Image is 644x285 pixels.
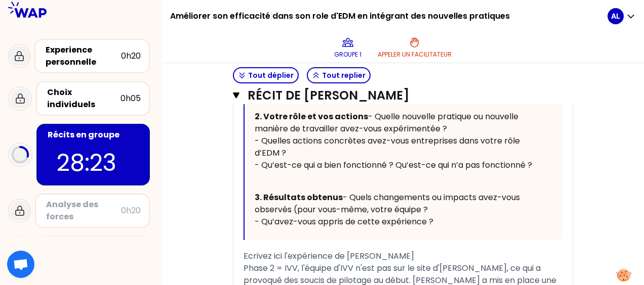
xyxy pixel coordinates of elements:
[248,87,534,104] h3: Récit de [PERSON_NAME]
[233,67,299,83] button: Tout déplier
[233,87,573,104] button: Récit de [PERSON_NAME]
[244,250,414,262] span: Ecrivez ici l'expérience de [PERSON_NAME]
[7,251,34,278] div: Ouvrir le chat
[255,111,368,122] span: 2. Votre rôle et vos actions
[57,145,130,180] p: 28:23
[608,8,636,24] button: AL
[46,199,121,223] div: Analyse des forces
[121,50,141,62] div: 0h20
[255,111,532,171] span: - Quelle nouvelle pratique ou nouvelle manière de travailler avez-vous expérimentée ? - Quelles a...
[48,129,141,141] div: Récits en groupe
[47,86,120,111] div: Choix individuels
[255,192,343,203] span: 3. Résultats obtenus
[334,51,361,59] p: Groupe 1
[374,32,456,63] button: Appeler un facilitateur
[378,51,452,59] p: Appeler un facilitateur
[121,205,141,217] div: 0h20
[307,67,371,83] button: Tout replier
[255,192,522,227] span: - Quels changements ou impacts avez-vous observés (pour vous-même, votre équipe ? - Qu’avez-vous ...
[120,92,141,105] div: 0h05
[611,11,620,21] p: AL
[330,32,366,63] button: Groupe 1
[46,44,121,68] div: Experience personnelle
